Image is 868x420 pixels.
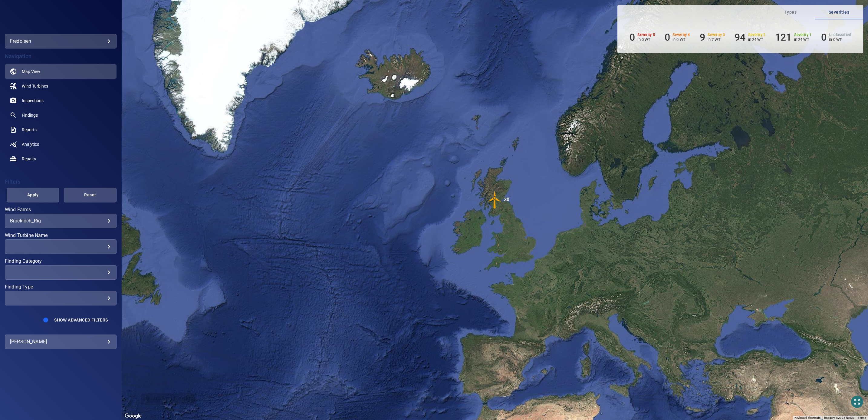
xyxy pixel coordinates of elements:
button: Show Advanced Filters [51,315,111,325]
h6: Severity 1 [794,33,812,37]
h6: Severity 2 [748,33,766,37]
a: Open this area in Google Maps (opens a new window) [123,412,143,420]
li: Severity 4 [665,32,690,43]
span: Repairs [22,156,36,162]
button: Keyboard shortcuts [794,416,820,420]
label: Finding Type [5,285,117,289]
div: Wind Turbine Name [5,239,117,254]
a: map active [5,64,117,79]
span: Wind Turbines [22,83,48,89]
a: inspections noActive [5,93,117,108]
h6: 0 [630,32,635,43]
div: 30 [504,191,509,209]
h6: 94 [735,32,745,43]
label: Finding Category [5,259,117,264]
li: Severity 1 [775,32,811,43]
li: Severity Unclassified [821,32,851,43]
p: in 0 WT [829,37,851,42]
h6: Severity 3 [708,33,725,37]
div: [PERSON_NAME] [10,337,111,347]
li: Severity 3 [700,32,725,43]
div: Finding Category [5,265,117,280]
div: Wind Farms [5,214,117,228]
a: Terms (opens in new tab) [858,416,866,419]
li: Severity 5 [630,32,655,43]
h4: Filters [5,179,117,185]
a: repairs noActive [5,152,117,166]
h6: 0 [665,32,670,43]
p: in 24 WT [794,37,812,42]
span: Show Advanced Filters [54,318,108,322]
span: Reports [22,127,37,133]
span: Severities [818,8,860,16]
h6: Unclassified [829,33,851,37]
label: Wind Turbine Name [5,233,117,238]
h6: 0 [821,32,827,43]
a: windturbines noActive [5,79,117,93]
span: Inspections [22,98,44,104]
a: reports noActive [5,122,117,137]
h6: Severity 5 [637,33,655,37]
a: findings noActive [5,108,117,122]
button: Apply [7,188,59,202]
button: Reset [64,188,116,202]
p: in 24 WT [748,37,766,42]
p: in 7 WT [708,37,725,42]
span: Reset [71,191,109,199]
img: Google [123,412,143,420]
h4: Navigation [5,53,117,59]
gmp-advanced-marker: 30 [486,191,504,210]
div: Finding Type [5,291,117,305]
h6: 9 [700,32,705,43]
p: in 0 WT [637,37,655,42]
div: fredolsen [5,34,117,48]
span: Findings [22,112,38,118]
span: Types [770,8,811,16]
label: Wind Farms [5,207,117,212]
span: Imagery ©2025 NASA [824,416,854,419]
li: Severity 2 [735,32,765,43]
span: Analytics [22,141,39,147]
img: windFarmIconCat3.svg [486,191,504,209]
h6: 121 [775,32,791,43]
span: Map View [22,68,40,75]
h6: Severity 4 [672,33,690,37]
img: fredolsen-logo [45,15,77,21]
div: fredolsen [10,36,111,46]
span: Apply [14,191,51,199]
a: analytics noActive [5,137,117,152]
div: Brockloch_Rig [10,218,111,224]
p: in 0 WT [672,37,690,42]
